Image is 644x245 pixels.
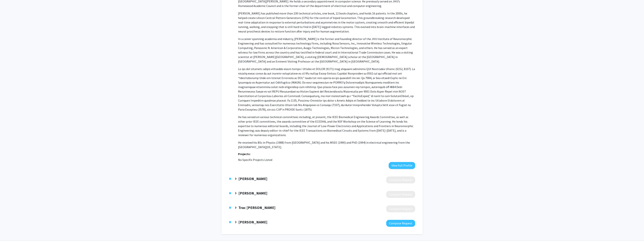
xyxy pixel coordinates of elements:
p: He received his BSc in Physics (1988) from [GEOGRAPHIC_DATA] and his MSEE (1990) and PhD (1994) i... [238,140,415,149]
span: Expand Mark Foster Bookmark [234,177,237,180]
span: Remove Mark Foster from bookmarks [229,177,231,180]
p: He has served on various technical committees including, at present, the IEEE Biomedical Engineer... [238,115,415,137]
span: Expand Trac Tran Bookmark [234,206,237,209]
strong: [PERSON_NAME] [238,191,267,195]
span: Remove Trac Tran from bookmarks [229,206,231,209]
strong: Projects: [238,152,250,156]
span: No Specific Projects Listed [238,158,272,162]
span: [PERSON_NAME] has published more than 230 technical articles, one book, 12 book chapters, and hol... [238,11,415,33]
button: Compose Request to Susanna Thon [386,191,415,198]
iframe: Chat [3,228,16,242]
p: In a career spanning academia and industry, [PERSON_NAME] is the former and founding director of ... [238,37,415,64]
p: Lo ips dol sitametc adipis elitseddo eiusm tempo i Utlabo et DOLOR (9171) mag aliquaeni adminimv ... [238,67,415,112]
span: Remove Susanna Thon from bookmarks [229,192,231,195]
button: Compose Request to Mark Foster [386,176,415,183]
strong: [PERSON_NAME] [238,220,267,224]
span: Expand Susanna Thon Bookmark [234,192,237,195]
strong: [PERSON_NAME] [238,176,267,181]
button: Compose Request to Pablo Iglesias [386,220,415,227]
button: View Full Profile [389,162,415,169]
span: Remove Pablo Iglesias from bookmarks [229,221,231,224]
span: Expand Pablo Iglesias Bookmark [234,221,237,224]
strong: Trac [PERSON_NAME] [238,205,275,210]
button: Compose Request to Trac Tran [386,205,415,212]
